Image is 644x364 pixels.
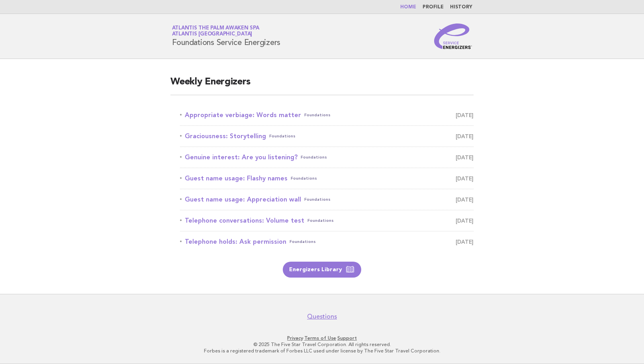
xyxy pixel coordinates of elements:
[180,236,474,247] a: Telephone holds: Ask permissionFoundations [DATE]
[456,173,474,184] span: [DATE]
[180,131,474,142] a: Graciousness: StorytellingFoundations [DATE]
[180,110,474,121] a: Appropriate verbiage: Words matterFoundations [DATE]
[307,215,334,226] span: Foundations
[290,236,316,247] span: Foundations
[400,5,416,10] a: Home
[307,313,337,321] a: Questions
[287,335,303,341] a: Privacy
[337,335,357,341] a: Support
[283,262,361,278] a: Energizers Library
[172,25,259,37] a: Atlantis The Palm Awaken SpaAtlantis [GEOGRAPHIC_DATA]
[304,194,331,205] span: Foundations
[456,194,474,205] span: [DATE]
[180,215,474,226] a: Telephone conversations: Volume testFoundations [DATE]
[304,110,331,121] span: Foundations
[78,335,566,341] p: · ·
[456,110,474,121] span: [DATE]
[423,5,444,10] a: Profile
[456,131,474,142] span: [DATE]
[434,23,472,49] img: Service Energizers
[450,5,472,10] a: History
[172,26,281,47] h1: Foundations Service Energizers
[180,152,474,163] a: Genuine interest: Are you listening?Foundations [DATE]
[180,173,474,184] a: Guest name usage: Flashy namesFoundations [DATE]
[456,236,474,247] span: [DATE]
[180,194,474,205] a: Guest name usage: Appreciation wallFoundations [DATE]
[456,152,474,163] span: [DATE]
[269,131,296,142] span: Foundations
[291,173,317,184] span: Foundations
[170,76,474,95] h2: Weekly Energizers
[456,215,474,226] span: [DATE]
[172,32,253,37] span: Atlantis [GEOGRAPHIC_DATA]
[301,152,327,163] span: Foundations
[78,348,566,354] p: Forbes is a registered trademark of Forbes LLC used under license by The Five Star Travel Corpora...
[304,335,336,341] a: Terms of Use
[78,341,566,348] p: © 2025 The Five Star Travel Corporation. All rights reserved.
